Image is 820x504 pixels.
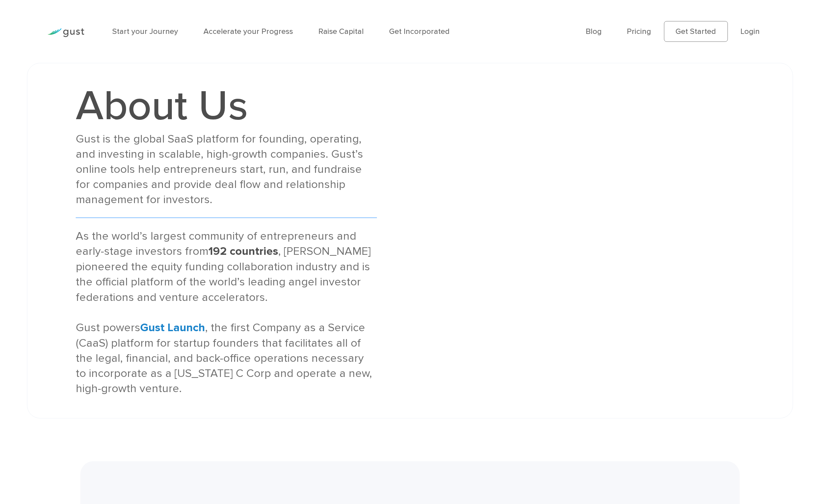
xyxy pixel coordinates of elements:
[203,27,293,36] a: Accelerate your Progress
[627,27,651,36] a: Pricing
[318,27,364,36] a: Raise Capital
[76,85,377,127] h1: About Us
[586,27,602,36] a: Blog
[740,27,760,36] a: Login
[76,131,377,207] div: Gust is the global SaaS platform for founding, operating, and investing in scalable, high-growth ...
[112,27,178,36] a: Start your Journey
[76,228,377,396] div: As the world’s largest community of entrepreneurs and early-stage investors from , [PERSON_NAME] ...
[208,245,278,258] strong: 192 countries
[389,27,450,36] a: Get Incorporated
[140,321,205,334] a: Gust Launch
[664,21,728,42] a: Get Started
[47,28,84,37] img: Gust Logo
